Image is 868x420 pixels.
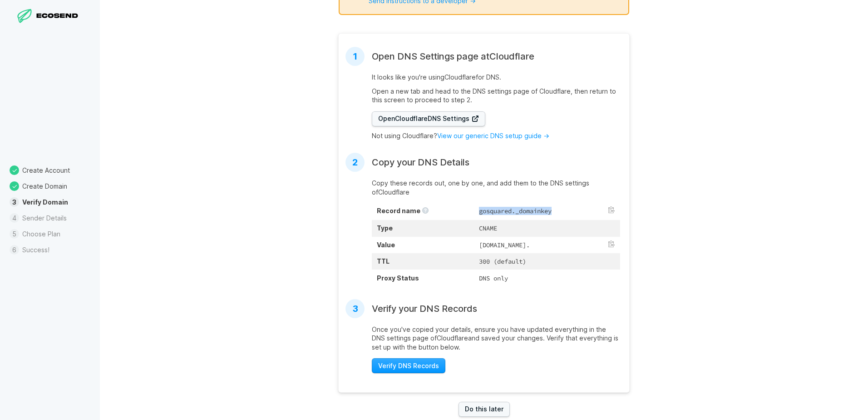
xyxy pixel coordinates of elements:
[372,220,474,236] th: Type
[372,51,534,62] h2: Open DNS Settings page at Cloudflare
[474,237,620,253] td: [DOMAIN_NAME].
[378,361,439,370] span: Verify DNS Records
[437,132,549,140] a: View our generic DNS setup guide →
[474,270,620,286] td: DNS only
[372,237,474,253] th: Value
[372,87,620,105] p: Open a new tab and head to the DNS settings page of Cloudflare , then return to this screen to pr...
[372,325,620,352] p: Once you've copied your details, ensure you have updated everything in the DNS settings page of C...
[372,131,620,140] p: Not using Cloudflare?
[372,203,474,220] th: Record name
[474,220,620,236] td: CNAME
[372,179,620,196] p: Copy these records out, one by one, and add them to the DNS settings of Cloudflare
[372,73,620,82] p: It looks like you're using Cloudflare for DNS.
[459,402,510,417] a: Do this later
[372,270,474,286] th: Proxy Status
[372,253,474,270] th: TTL
[372,358,445,373] button: Verify DNS Records
[372,303,477,314] h2: Verify your DNS Records
[474,253,620,270] td: 300 (default)
[474,203,620,220] td: gosquared._domainkey
[372,157,469,168] h2: Copy your DNS Details
[378,114,479,123] span: Open Cloudflare DNS Settings
[372,111,485,126] a: OpenCloudflareDNS Settings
